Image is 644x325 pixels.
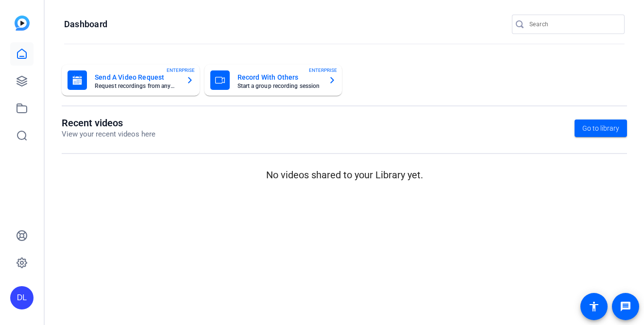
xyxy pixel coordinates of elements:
[10,286,34,309] div: DL
[62,65,200,96] button: Send A Video RequestRequest recordings from anyone, anywhereENTERPRISE
[15,16,30,31] img: blue-gradient.svg
[309,67,337,74] span: ENTERPRISE
[62,129,155,140] p: View your recent videos here
[529,18,617,30] input: Search
[167,67,195,74] span: ENTERPRISE
[237,71,321,83] mat-card-title: Record With Others
[575,120,627,137] a: Go to library
[62,117,155,129] h1: Recent videos
[64,18,107,30] h1: Dashboard
[237,83,321,89] mat-card-subtitle: Start a group recording session
[62,168,627,182] p: No videos shared to your Library yet.
[588,301,600,312] mat-icon: accessibility
[582,123,619,134] span: Go to library
[95,71,178,83] mat-card-title: Send A Video Request
[95,83,178,89] mat-card-subtitle: Request recordings from anyone, anywhere
[204,65,342,96] button: Record With OthersStart a group recording sessionENTERPRISE
[620,301,631,312] mat-icon: message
